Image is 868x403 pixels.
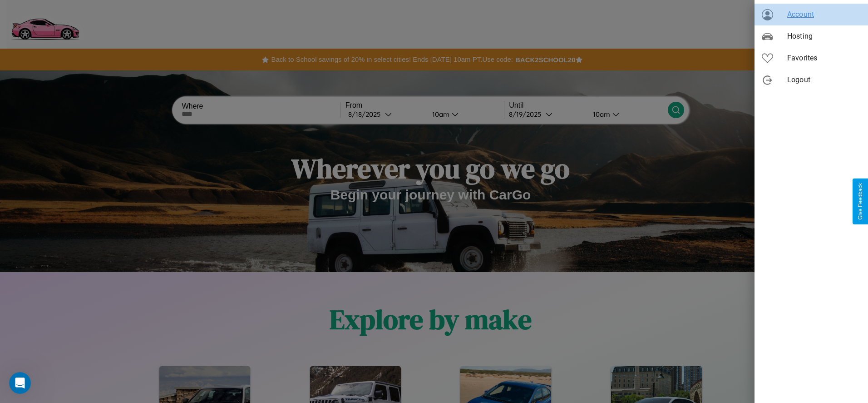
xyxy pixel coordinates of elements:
div: Hosting [755,25,868,47]
div: Account [755,4,868,25]
span: Account [787,9,861,20]
div: Logout [755,69,868,91]
span: Logout [787,75,861,85]
div: Favorites [755,47,868,69]
span: Hosting [787,31,861,42]
iframe: Intercom live chat [9,372,31,394]
div: Give Feedback [857,183,863,220]
span: Favorites [787,53,861,64]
